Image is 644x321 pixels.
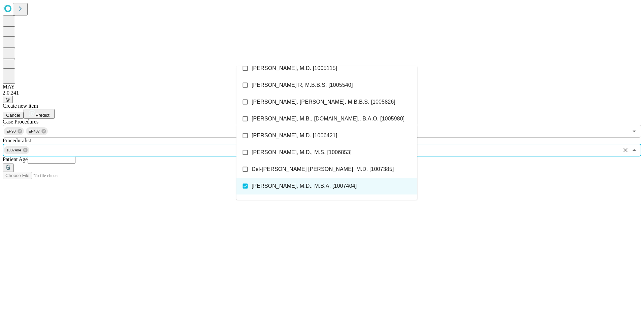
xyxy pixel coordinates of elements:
[630,145,639,155] button: Close
[252,199,337,207] span: [PERSON_NAME], M.D. [1007525]
[252,64,337,72] span: [PERSON_NAME], M.D. [1005115]
[35,113,49,118] span: Predict
[6,113,20,118] span: Cancel
[26,127,48,135] div: EP407
[5,97,10,102] span: @
[252,182,357,190] span: [PERSON_NAME], M.D., M.B.A. [1007404]
[252,165,394,173] span: Del-[PERSON_NAME] [PERSON_NAME], M.D. [1007385]
[621,145,630,155] button: Clear
[4,146,29,154] div: 1007404
[3,103,38,109] span: Create new item
[252,98,395,106] span: [PERSON_NAME], [PERSON_NAME], M.B.B.S. [1005826]
[3,90,641,96] div: 2.0.241
[4,128,19,135] span: EP90
[630,127,639,136] button: Open
[252,115,405,123] span: [PERSON_NAME], M.B., [DOMAIN_NAME]., B.A.O. [1005980]
[252,132,337,140] span: [PERSON_NAME], M.D. [1006421]
[24,109,55,119] button: Predict
[3,112,24,119] button: Cancel
[3,138,31,143] span: Proceduralist
[252,81,353,89] span: [PERSON_NAME] R, M.B.B.S. [1005540]
[3,119,38,124] span: Scheduled Procedure
[4,146,24,154] span: 1007404
[3,84,641,90] div: MAY
[26,128,43,135] span: EP407
[4,127,24,135] div: EP90
[3,156,28,162] span: Patient Age
[3,96,13,103] button: @
[252,148,352,156] span: [PERSON_NAME], M.D., M.S. [1006853]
